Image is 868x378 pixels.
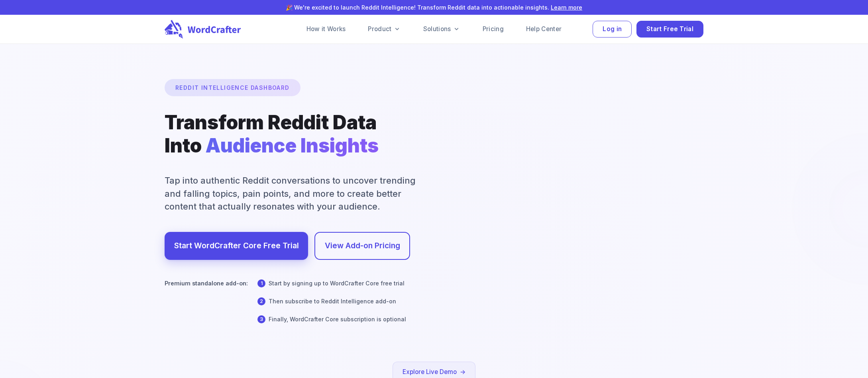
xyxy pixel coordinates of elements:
a: Start WordCrafter Core Free Trial [174,239,299,253]
a: View Add-on Pricing [314,232,410,260]
span: Log in [603,24,622,35]
p: 🎉 We're excited to launch Reddit Intelligence! Transform Reddit data into actionable insights. [85,3,783,12]
span: Start Free Trial [646,24,693,35]
a: Help Center [516,21,571,37]
a: How it Works [297,21,355,37]
a: Start WordCrafter Core Free Trial [165,232,308,260]
a: Product [358,21,410,37]
button: Start Free Trial [636,21,703,38]
a: View Add-on Pricing [325,239,400,253]
a: Solutions [414,21,470,37]
a: Learn more [551,4,582,11]
a: Pricing [473,21,513,37]
a: Explore Live Demo [403,367,465,378]
button: Log in [593,21,632,38]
